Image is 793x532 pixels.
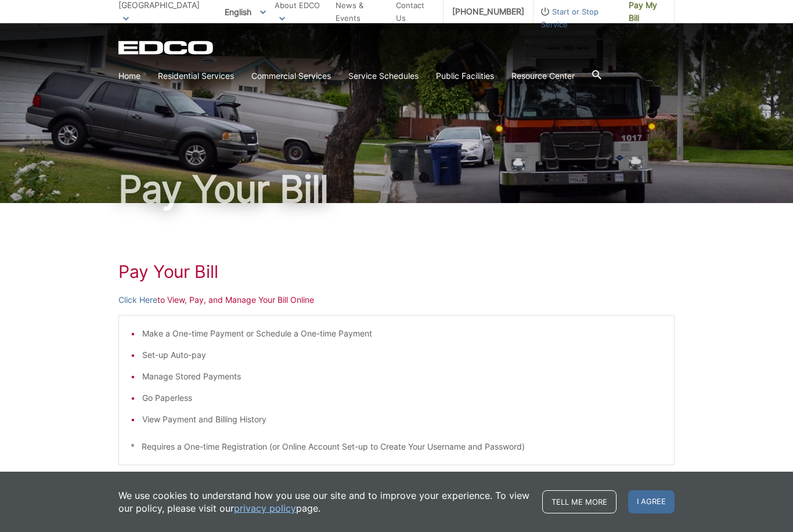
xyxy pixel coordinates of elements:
p: * Requires a One-time Registration (or Online Account Set-up to Create Your Username and Password) [131,440,662,453]
a: Tell me more [542,490,617,513]
h1: Pay Your Bill [118,261,675,282]
a: Click Here [118,294,157,306]
a: Home [118,70,140,82]
h1: Pay Your Bill [118,171,675,208]
li: Make a One-time Payment or Schedule a One-time Payment [142,327,662,340]
li: Go Paperless [142,392,662,404]
p: to View, Pay, and Manage Your Bill Online [118,294,675,306]
a: Public Facilities [436,70,494,82]
span: English [216,2,275,21]
a: privacy policy [234,502,296,515]
p: We use cookies to understand how you use our site and to improve your experience. To view our pol... [118,489,531,515]
span: I agree [628,490,675,513]
li: Set-up Auto-pay [142,349,662,361]
li: Manage Stored Payments [142,370,662,383]
a: Resource Center [511,70,575,82]
a: Commercial Services [251,70,331,82]
li: View Payment and Billing History [142,413,662,426]
a: Service Schedules [348,70,419,82]
a: EDCD logo. Return to the homepage. [118,41,215,55]
a: Residential Services [158,70,234,82]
